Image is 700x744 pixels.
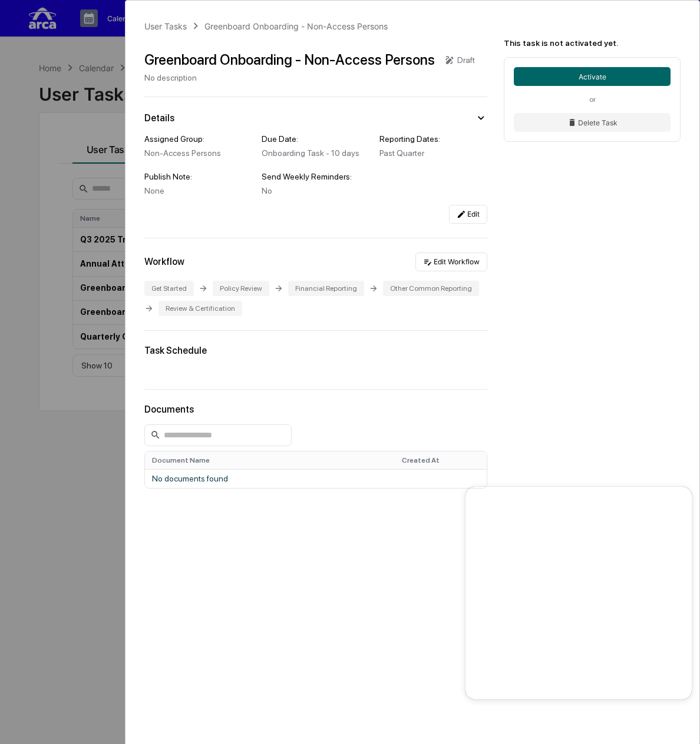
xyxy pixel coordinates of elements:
[383,281,479,296] div: Other Common Reporting
[457,55,475,65] div: Draft
[144,51,435,68] div: Greenboard Onboarding - Non-Access Persons
[662,705,694,737] iframe: Open customer support
[144,172,252,181] div: Publish Note:
[449,205,487,224] button: Edit
[213,281,269,296] div: Policy Review
[504,38,681,48] div: This task is not activated yet.
[514,67,671,86] button: Activate
[144,134,252,144] div: Assigned Group:
[144,281,194,296] div: Get Started
[262,172,369,181] div: Send Weekly Reminders:
[144,345,487,356] div: Task Schedule
[204,21,388,31] div: Greenboard Onboarding - Non-Access Persons
[465,487,692,699] iframe: Customer support window
[159,301,242,316] div: Review & Certification
[262,186,369,195] div: No
[395,451,491,469] th: Created At
[379,148,487,158] div: Past Quarter
[262,134,369,144] div: Due Date:
[144,73,475,82] div: No description
[144,256,184,267] div: Workflow
[145,451,395,469] th: Document Name
[415,253,487,271] button: Edit Workflow
[514,95,671,104] div: or
[379,134,487,144] div: Reporting Dates:
[144,148,252,158] div: Non-Access Persons
[144,404,487,415] div: Documents
[144,112,174,124] div: Details
[288,281,364,296] div: Financial Reporting
[144,21,187,31] div: User Tasks
[262,148,369,158] div: Onboarding Task - 10 days
[514,113,671,132] button: Delete Task
[144,186,252,195] div: None
[145,469,594,488] td: No documents found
